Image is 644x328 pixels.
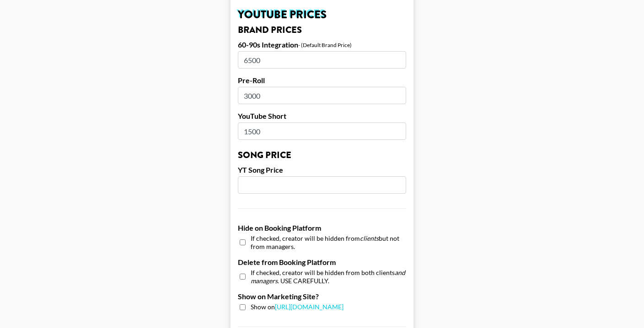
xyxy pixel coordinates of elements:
[238,151,406,160] h3: Song Price
[238,165,406,175] label: YT Song Price
[251,303,343,312] span: Show on
[360,234,379,242] em: clients
[238,26,406,35] h3: Brand Prices
[275,303,343,311] a: [URL][DOMAIN_NAME]
[251,234,406,250] span: If checked, creator will be hidden from but not from managers.
[251,269,405,285] em: and managers
[238,258,406,267] label: Delete from Booking Platform
[298,42,352,48] div: - (Default Brand Price)
[238,76,406,85] label: Pre-Roll
[238,9,406,20] h2: YouTube Prices
[251,269,406,285] span: If checked, creator will be hidden from both clients . USE CAREFULLY.
[238,111,406,121] label: YouTube Short
[238,292,406,301] label: Show on Marketing Site?
[238,40,298,49] label: 60-90s Integration
[238,223,406,233] label: Hide on Booking Platform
